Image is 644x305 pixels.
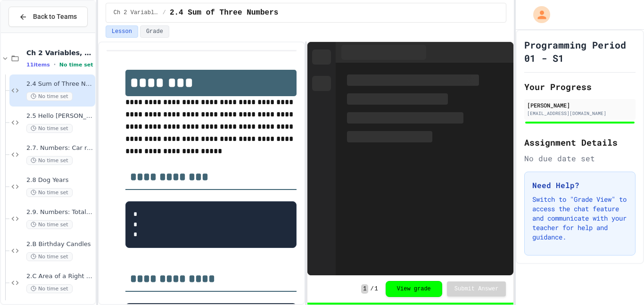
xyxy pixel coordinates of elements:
[26,176,93,184] span: 2.8 Dog Years
[447,281,506,297] button: Submit Answer
[524,80,636,93] h2: Your Progress
[523,4,553,25] div: My Account
[566,226,635,266] iframe: chat widget
[454,285,499,293] span: Submit Answer
[8,7,88,27] button: Back to Teams
[26,284,73,293] span: No time set
[26,92,73,101] span: No time set
[524,153,636,164] div: No due date set
[527,110,633,117] div: [EMAIL_ADDRESS][DOMAIN_NAME]
[26,62,50,68] span: 11 items
[26,188,73,197] span: No time set
[370,285,373,293] span: /
[106,25,138,38] button: Lesson
[26,156,73,165] span: No time set
[26,220,73,229] span: No time set
[26,124,73,133] span: No time set
[26,49,93,57] span: Ch 2 Variables, Statements & Expressions
[532,195,627,242] p: Switch to "Grade View" to access the chat feature and communicate with your teacher for help and ...
[386,281,442,297] button: View grade
[375,285,378,293] span: 1
[604,267,635,296] iframe: chat widget
[524,38,636,65] h1: Programming Period 01 - S1
[33,12,77,22] span: Back to Teams
[114,9,159,16] span: Ch 2 Variables, Statements & Expressions
[59,62,93,68] span: No time set
[140,25,169,38] button: Grade
[26,112,93,120] span: 2.5 Hello [PERSON_NAME]
[26,144,93,152] span: 2.7. Numbers: Car route
[26,252,73,261] span: No time set
[54,61,56,68] span: •
[26,80,93,88] span: 2.4 Sum of Three Numbers
[26,208,93,216] span: 2.9. Numbers: Total cost
[26,240,93,248] span: 2.B Birthday Candles
[170,7,278,18] span: 2.4 Sum of Three Numbers
[361,284,368,294] span: 1
[163,9,166,16] span: /
[524,136,636,149] h2: Assignment Details
[26,272,93,280] span: 2.C Area of a Right Triangle
[532,180,627,191] h3: Need Help?
[527,101,633,109] div: [PERSON_NAME]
